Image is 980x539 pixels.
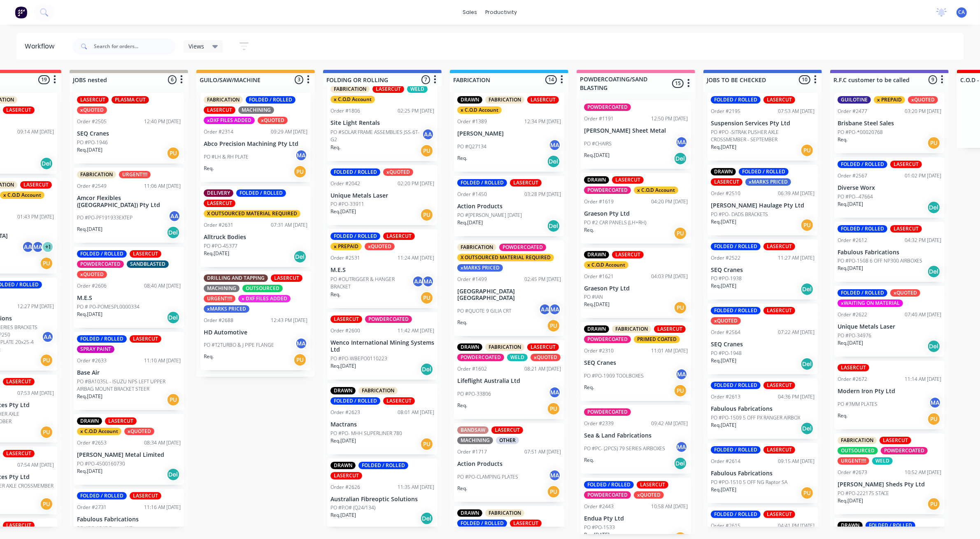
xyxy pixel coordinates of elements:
p: Req. [457,154,467,162]
p: Req. [DATE] [838,339,863,347]
p: Req. [DATE] [584,301,610,308]
p: PO #PO--47664 [838,193,873,200]
div: DRAWN [584,251,609,258]
p: SEQ Cranes [584,359,688,366]
div: Order #2510 [711,190,740,197]
div: xQUOTED [258,117,288,124]
p: PO #LH & RH PLATE [204,153,249,161]
div: FABRICATION [485,96,524,104]
p: PO #PO-45377 [204,242,237,250]
div: FOLDED / ROLLEDLASERCUTOrder #219507:53 AM [DATE]Suspension Services Pty LtdPO #PO -SITRAK PUSHER... [708,93,818,161]
div: 04:03 PM [DATE] [651,273,688,280]
div: FOLDED / ROLLED [457,179,507,187]
p: Unique Metals Laser [838,323,941,330]
div: PLASMA CUT [112,96,149,104]
div: 07:31 AM [DATE] [271,221,307,229]
p: PO #PO-33911 [331,200,364,208]
div: Del [927,201,940,214]
p: [PERSON_NAME] Haulage Pty Ltd [711,202,815,209]
p: PO #PO-1946 [77,139,108,146]
div: 11:10 AM [DATE] [144,357,181,364]
p: PO #OUTRIGGER & HANGER BRACKET [331,276,412,290]
p: Req. [DATE] [838,265,863,272]
div: Order #1806 [331,107,360,115]
div: xQUOTED [77,271,107,278]
div: Order #1450 [457,191,487,198]
div: SPRAY PAINT [77,346,114,353]
div: SANDBLASTED [127,260,169,268]
span: Views [189,42,204,51]
p: Suspension Services Pty Ltd [711,120,815,127]
div: 07:53 AM [DATE] [778,108,815,115]
p: PO #[PERSON_NAME] [DATE] [457,212,522,219]
div: 07:22 AM [DATE] [778,329,815,336]
div: xQUOTED [531,354,561,361]
div: FABRICATION [331,85,370,93]
div: FOLDED / ROLLED [739,168,789,175]
p: [GEOGRAPHIC_DATA] [GEOGRAPHIC_DATA] [457,288,561,302]
div: x PREPAID [874,96,905,104]
div: FABRICATION [204,96,243,104]
p: Req. [DATE] [711,282,736,290]
div: 04:20 PM [DATE] [651,198,688,205]
div: xMARKS PRICED [745,178,791,186]
p: PO # PO-POMESPL0000334 [77,303,140,311]
div: DRAWNFABRICATIONLASERCUTPOWDERCOATEDPRIMED COATEDOrder #231011:01 AM [DATE]SEQ CranesPO #PO-1909 ... [581,322,691,401]
p: Req. [DATE] [204,250,229,257]
div: LASERCUT [764,307,795,314]
div: LASERCUT [764,96,795,104]
div: FABRICATIONLASERCUTWELDx C.O.D AccountOrder #180602:25 PM [DATE]Site Light RentalsPO #SOLAR FRAME... [327,82,438,161]
p: Req. [584,226,594,234]
div: X OUTSOURCED MATERIAL REQUIRED [204,210,300,217]
div: AA [539,303,551,316]
p: PO #PO-1508 6 OFF NP300 AIRBOXES [838,257,922,265]
p: PO #Q27134 [457,143,487,150]
div: PRIMED COATED [634,336,680,343]
p: PO #PO-WBEPO0110223 [331,355,387,362]
div: FOLDED / ROLLED [711,96,761,104]
div: AA [42,331,54,343]
div: Order #1619 [584,198,614,205]
div: xQUOTED [711,317,741,325]
p: [PERSON_NAME] Sheet Metal [584,127,688,134]
div: POWDERCOATEDOrder #119112:50 PM [DATE][PERSON_NAME] Sheet MetalPO #CHAIRSMAReq.[DATE]Del [581,100,691,169]
div: FOLDED / ROLLEDLASERCUTOrder #145003:28 PM [DATE]Action ProductsPO #[PERSON_NAME] [DATE]Req.[DATE... [454,176,564,236]
p: PO #T2TURBO & J PIPE FLANGE [204,341,274,349]
p: Req. [DATE] [711,357,736,364]
div: + 1 [42,241,54,253]
p: Req. [DATE] [838,200,863,208]
div: Order #2549 [77,182,107,190]
div: GUILOTINEx PREPAIDxQUOTEDOrder #247703:20 PM [DATE]Brisbane Steel SalesPO #PO-*00020768Req.PU [834,93,945,153]
div: MA [295,337,307,350]
p: Brisbane Steel Sales [838,120,941,127]
div: POWDERCOATED [457,354,504,361]
div: x C.O.D Account [331,96,375,103]
div: LASERCUT [130,250,161,258]
div: MACHINING [238,106,274,114]
div: PU [674,301,687,314]
div: FOLDED / ROLLED [236,189,286,197]
div: LASERCUT [20,181,52,189]
div: 09:29 AM [DATE] [271,128,307,136]
div: LASERCUT [372,85,404,93]
div: Order #2631 [204,221,233,229]
p: Req. [331,291,340,298]
div: LASERCUT [3,106,35,114]
p: PO #PO -SITRAK PUSHER AXLE CROSSMEMBER - SEPTEMBER [711,129,815,143]
div: 03:28 PM [DATE] [524,191,561,198]
div: 11:24 AM [DATE] [398,254,434,262]
div: Order #1621 [584,273,614,280]
div: 07:40 AM [DATE] [905,311,941,318]
div: 08:40 AM [DATE] [144,282,181,290]
div: Order #2477 [838,108,867,115]
div: PU [547,319,560,332]
div: xMARKS PRICED [457,264,503,272]
div: xDXF FILES ADDED [204,117,255,124]
div: 06:39 AM [DATE] [778,190,815,197]
div: AA [168,210,181,222]
div: X OUTSOURCED MATERIAL REQUIRED [457,254,554,261]
div: LASERCUT [890,161,922,168]
div: FOLDED / ROLLED [331,233,380,240]
div: Order #2195 [711,108,740,115]
p: SEQ Cranes [77,130,181,137]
